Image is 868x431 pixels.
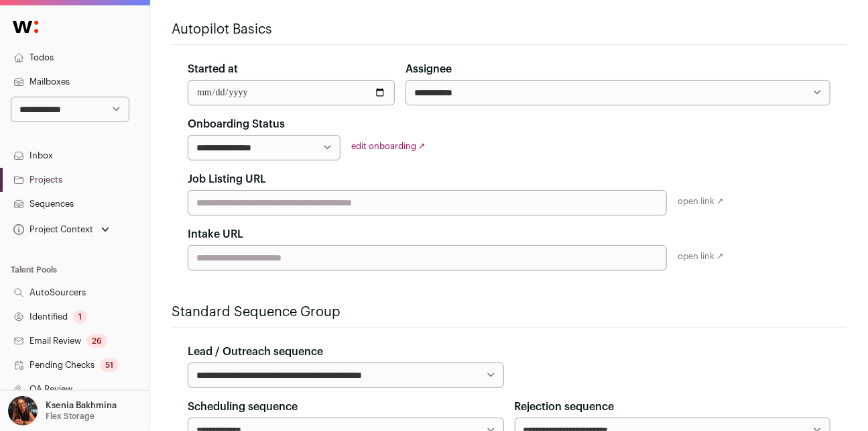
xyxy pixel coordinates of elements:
div: 1 [73,310,87,324]
label: Onboarding Status [188,116,285,132]
label: Assignee [406,61,452,77]
p: Ksenia Bakhmina [46,400,117,411]
a: edit onboarding ↗ [351,142,426,150]
div: 26 [86,334,107,348]
label: Rejection sequence [515,399,615,415]
p: Flex Storage [46,411,95,422]
label: Started at [188,61,238,77]
label: Job Listing URL [188,171,266,187]
label: Lead / Outreach sequence [188,344,323,360]
label: Scheduling sequence [188,399,298,415]
button: Open dropdown [5,396,119,426]
img: Wellfound [5,13,46,40]
h2: Standard Sequence Group [172,303,847,322]
label: Intake URL [188,226,243,242]
h2: Autopilot Basics [172,20,847,39]
img: 13968079-medium_jpg [8,396,38,426]
div: Project Context [11,224,93,235]
div: 51 [100,358,119,372]
button: Open dropdown [11,220,112,239]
